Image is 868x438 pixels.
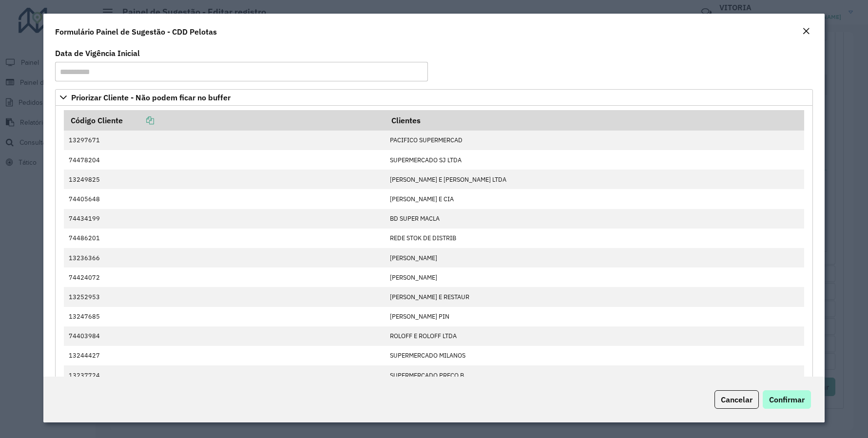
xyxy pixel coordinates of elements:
[385,110,804,131] th: Clientes
[385,229,804,248] td: REDE STOK DE DISTRIB
[123,115,154,125] a: Copiar
[385,287,804,306] td: [PERSON_NAME] E RESTAUR
[385,346,804,365] td: SUPERMERCADO MILANOS
[385,209,804,229] td: BD SUPER MACLA
[763,390,811,409] button: Confirmar
[64,131,385,150] td: 13297671
[385,365,804,385] td: SUPERMERCADO PRECO B
[64,365,385,385] td: 13237724
[385,150,804,170] td: SUPERMERCADO SJ LTDA
[64,287,385,306] td: 13252953
[385,307,804,326] td: [PERSON_NAME] PIN
[64,326,385,346] td: 74403984
[721,395,752,404] span: Cancelar
[64,170,385,189] td: 13249825
[385,326,804,346] td: ROLOFF E ROLOFF LTDA
[64,189,385,209] td: 74405648
[55,89,813,106] a: Priorizar Cliente - Não podem ficar no buffer
[64,346,385,365] td: 13244427
[64,248,385,267] td: 13236366
[71,94,231,101] span: Priorizar Cliente - Não podem ficar no buffer
[55,26,217,38] h4: Formulário Painel de Sugestão - CDD Pelotas
[64,229,385,248] td: 74486201
[64,209,385,229] td: 74434199
[799,25,813,38] button: Close
[769,395,805,404] span: Confirmar
[714,390,759,409] button: Cancelar
[385,170,804,189] td: [PERSON_NAME] E [PERSON_NAME] LTDA
[385,131,804,150] td: PACIFICO SUPERMERCAD
[385,248,804,267] td: [PERSON_NAME]
[385,267,804,287] td: [PERSON_NAME]
[64,267,385,287] td: 74424072
[64,150,385,170] td: 74478204
[385,189,804,209] td: [PERSON_NAME] E CIA
[55,47,140,59] label: Data de Vigência Inicial
[802,27,810,35] em: Fechar
[64,110,385,131] th: Código Cliente
[64,307,385,326] td: 13247685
